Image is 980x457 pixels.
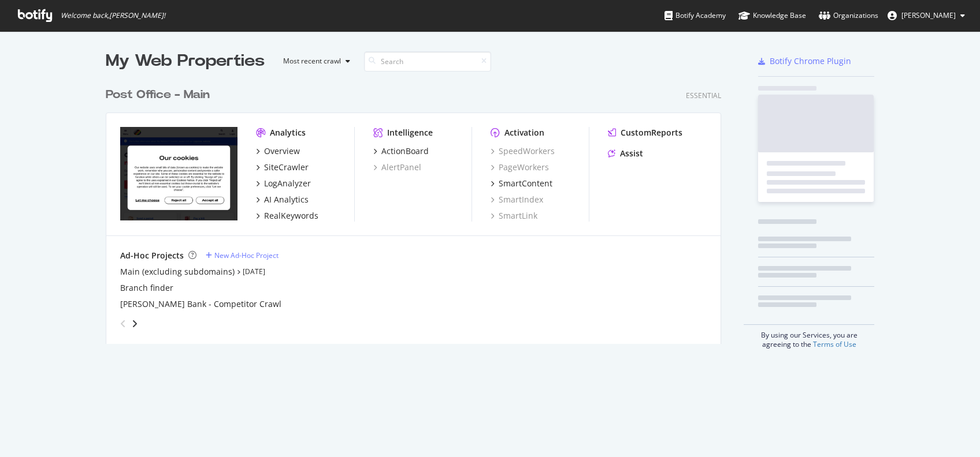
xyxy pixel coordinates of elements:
div: Ad-Hoc Projects [120,250,184,261]
button: Most recent crawl [274,52,355,70]
div: SiteCrawler [264,162,309,173]
div: Essential [686,91,721,100]
div: angle-right [131,318,139,329]
div: CustomReports [621,127,682,138]
a: AI Analytics [256,194,309,205]
div: Botify Academy [665,10,726,21]
a: Terms of Use [813,339,856,349]
a: Main (excluding subdomains) [120,266,235,278]
div: Knowledge Base [738,10,806,21]
a: [PERSON_NAME] Bank - Competitor Crawl [120,298,281,310]
div: Organizations [819,10,878,21]
button: [PERSON_NAME] [878,6,974,25]
a: PageWorkers [491,162,549,173]
a: SmartLink [491,210,537,222]
div: AI Analytics [264,194,309,205]
div: Assist [620,148,643,159]
a: RealKeywords [256,210,318,222]
a: [DATE] [243,267,265,276]
a: Botify Chrome Plugin [758,55,851,67]
a: ActionBoard [373,145,429,157]
div: SmartContent [499,178,552,189]
a: SmartContent [491,178,552,189]
a: Overview [256,145,300,157]
div: ActionBoard [381,145,429,157]
div: Post Office - Main [106,87,210,103]
img: *postoffice.co.uk [120,127,237,220]
input: Search [364,51,491,72]
div: Intelligence [387,127,433,138]
div: New Ad-Hoc Project [214,250,279,260]
div: angle-left [116,314,131,333]
a: New Ad-Hoc Project [206,250,279,260]
div: Most recent crawl [283,58,341,65]
a: Post Office - Main [106,87,214,103]
a: Assist [608,148,643,159]
div: Overview [264,145,300,157]
div: LogAnalyzer [264,178,311,189]
div: My Web Properties [106,50,265,73]
div: By using our Services, you are agreeing to the [744,324,874,349]
a: SmartIndex [491,194,543,205]
div: Activation [504,127,544,138]
span: Camilo Ramirez [901,10,956,20]
a: SiteCrawler [256,162,309,173]
span: Welcome back, [PERSON_NAME] ! [61,11,165,20]
div: Botify Chrome Plugin [770,55,851,67]
div: Analytics [270,127,306,138]
a: SpeedWorkers [491,145,555,157]
a: CustomReports [608,127,682,138]
div: RealKeywords [264,210,318,222]
div: grid [106,73,730,344]
a: Branch finder [120,282,173,294]
a: AlertPanel [373,162,421,173]
a: LogAnalyzer [256,178,311,189]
